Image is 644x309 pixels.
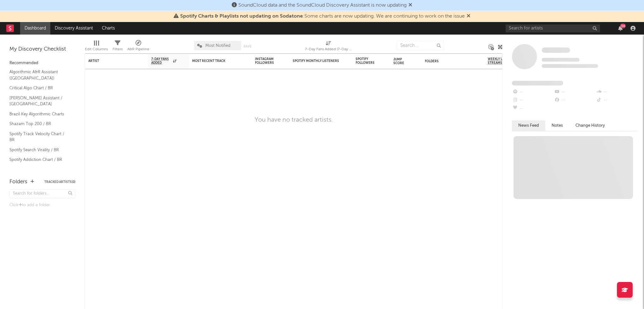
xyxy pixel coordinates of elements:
[293,59,340,63] div: Spotify Monthly Listeners
[9,146,69,153] a: Spotify Search Virality / BR
[180,14,303,19] span: Spotify Charts & Playlists not updating on Sodatone
[545,120,569,131] button: Notes
[255,116,333,124] div: You have no tracked artists.
[542,47,570,53] a: Some Artist
[9,166,69,179] a: TikTok Videos Assistant / [GEOGRAPHIC_DATA]
[50,22,97,35] a: Discovery Assistant
[9,46,75,53] div: My Discovery Checklist
[542,47,570,53] span: Some Artist
[192,59,239,63] div: Most Recent Track
[512,104,554,113] div: --
[20,22,50,35] a: Dashboard
[305,38,352,56] div: 7-Day Fans Added (7-Day Fans Added)
[85,46,108,53] div: Edit Columns
[243,45,252,48] button: Save
[393,58,409,65] div: Jump Score
[596,96,638,104] div: --
[180,14,465,19] span: : Some charts are now updating. We are continuing to work on the issue
[113,38,123,56] div: Filters
[9,69,69,81] a: Algorithmic A&R Assistant ([GEOGRAPHIC_DATA])
[542,64,598,68] span: 0 fans last week
[85,38,108,56] div: Edit Columns
[512,96,554,104] div: --
[397,41,444,50] input: Search...
[9,156,69,163] a: Spotify Addiction Chart / BR
[488,57,510,65] span: Weekly US Streams
[356,57,378,65] div: Spotify Followers
[9,178,27,186] div: Folders
[151,57,171,65] span: 7-Day Fans Added
[88,59,136,63] div: Artist
[9,201,75,209] div: Click to add a folder.
[512,120,545,131] button: News Feed
[127,46,149,53] div: A&R Pipeline
[554,96,596,104] div: --
[408,3,412,8] span: Dismiss
[9,111,69,118] a: Brazil Key Algorithmic Charts
[569,120,611,131] button: Change History
[467,14,470,19] span: Dismiss
[506,25,600,32] input: Search for artists
[238,3,407,8] span: SoundCloud data and the SoundCloud Discovery Assistant is now updating
[97,22,119,35] a: Charts
[9,95,69,108] a: [PERSON_NAME] Assistant / [GEOGRAPHIC_DATA]
[512,81,563,86] span: Fans Added by Platform
[9,120,69,127] a: Shazam Top 200 / BR
[127,38,149,56] div: A&R Pipeline
[425,59,472,63] div: Folders
[113,46,123,53] div: Filters
[9,85,69,91] a: Critical Algo Chart / BR
[205,44,230,48] span: Most Notified
[554,88,596,96] div: --
[542,58,580,62] span: Tracking Since: [DATE]
[9,130,69,143] a: Spotify Track Velocity Chart / BR
[9,189,75,198] input: Search for folders...
[596,88,638,96] div: --
[512,88,554,96] div: --
[305,46,352,53] div: 7-Day Fans Added (7-Day Fans Added)
[618,26,623,31] button: 34
[44,180,75,184] button: Tracked Artists(0)
[255,57,277,65] div: Instagram Followers
[620,24,626,28] div: 34
[9,59,75,67] div: Recommended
